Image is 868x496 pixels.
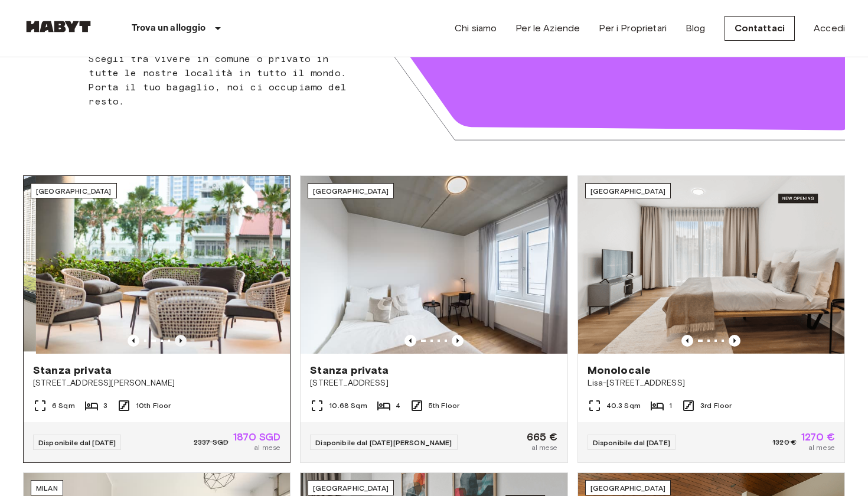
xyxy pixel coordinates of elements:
span: al mese [254,442,280,453]
a: Marketing picture of unit DE-04-037-026-03QPrevious imagePrevious image[GEOGRAPHIC_DATA]Stanza pr... [300,175,567,463]
span: 40.3 Sqm [606,400,641,411]
span: al mese [531,442,558,453]
span: 10.68 Sqm [329,400,367,411]
span: 1870 SGD [233,432,280,442]
span: 1270 € [801,432,835,442]
img: Habyt [23,21,94,32]
span: 1 [669,400,672,411]
span: 6 Sqm [52,400,75,411]
a: Per i Proprietari [599,21,667,35]
span: [GEOGRAPHIC_DATA] [313,187,389,195]
span: Monolocale [588,363,651,377]
img: Marketing picture of unit DE-04-037-026-03Q [301,176,567,354]
span: [GEOGRAPHIC_DATA] [313,484,389,492]
a: Contattaci [725,16,795,41]
img: Marketing picture of unit DE-01-491-304-001 [578,176,844,354]
span: 3 [103,400,107,411]
a: Per le Aziende [515,21,580,35]
span: 3rd Floor [700,400,732,411]
span: Disponibile dal [DATE] [593,438,670,447]
a: Blog [686,21,706,35]
button: Previous image [452,335,464,347]
span: [STREET_ADDRESS] [310,377,557,389]
span: Stanza privata [33,363,112,377]
img: Marketing picture of unit SG-01-116-001-02 [36,176,302,354]
a: Accedi [814,21,845,35]
button: Previous image [681,335,693,347]
span: Lisa-[STREET_ADDRESS] [588,377,835,389]
span: [GEOGRAPHIC_DATA] [590,187,666,195]
span: 1320 € [772,437,797,448]
span: al mese [808,442,835,453]
button: Previous image [175,335,187,347]
a: Chi siamo [455,21,497,35]
button: Previous image [729,335,740,347]
span: [STREET_ADDRESS][PERSON_NAME] [33,377,280,389]
span: 4 [396,400,400,411]
span: Stanza privata [310,363,389,377]
span: [GEOGRAPHIC_DATA] [36,187,112,195]
span: 2337 SGD [194,437,229,448]
span: [GEOGRAPHIC_DATA] [590,484,666,492]
span: 665 € [527,432,558,442]
a: Marketing picture of unit SG-01-116-001-02Marketing picture of unit SG-01-116-001-02Previous imag... [23,175,291,463]
span: 5th Floor [429,400,459,411]
button: Previous image [404,335,416,347]
button: Previous image [128,335,139,347]
p: Trova un alloggio [132,21,206,35]
span: Disponibile dal [DATE][PERSON_NAME] [315,438,452,447]
a: Marketing picture of unit DE-01-491-304-001Previous imagePrevious image[GEOGRAPHIC_DATA]Monolocal... [577,175,845,463]
span: Disponibile dal [DATE] [38,438,116,447]
span: Milan [36,484,58,492]
span: 10th Floor [136,400,171,411]
p: Scegli tra vivere in comune o privato in tutte le nostre località in tutto il mondo. Porta il tuo... [89,52,360,109]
